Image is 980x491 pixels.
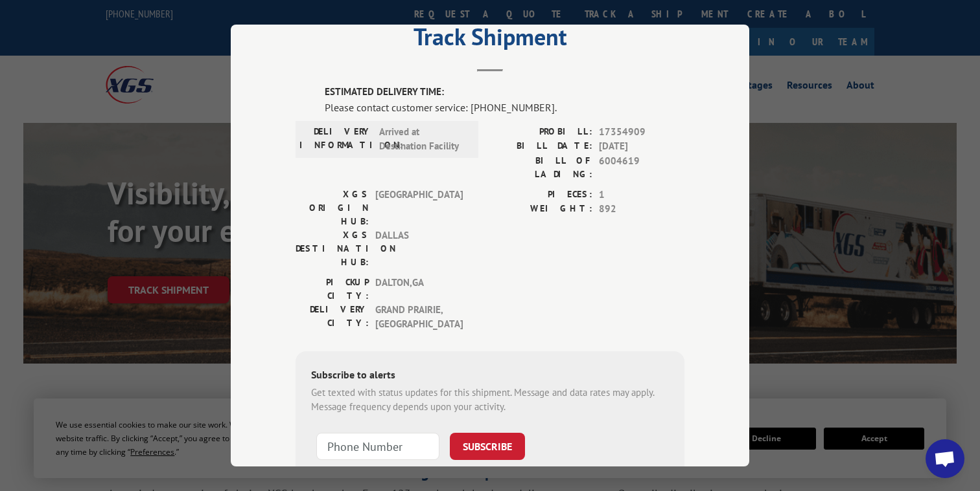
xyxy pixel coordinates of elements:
span: [DATE] [599,139,684,154]
h2: Track Shipment [296,28,684,52]
label: PICKUP CITY: [296,276,369,303]
span: 892 [599,202,684,217]
div: Please contact customer service: [PHONE_NUMBER]. [325,100,684,115]
span: GRAND PRAIRIE , [GEOGRAPHIC_DATA] [375,303,463,332]
label: XGS DESTINATION HUB: [296,228,369,269]
label: WEIGHT: [490,202,592,217]
div: Subscribe to alerts [311,367,669,386]
label: XGS ORIGIN HUB: [296,188,369,228]
div: Open chat [926,439,964,478]
label: DELIVERY CITY: [296,303,369,332]
div: Get texted with status updates for this shipment. Message and data rates may apply. Message frequ... [311,386,669,415]
span: 6004619 [599,154,684,181]
span: DALLAS [375,228,463,269]
button: SUBSCRIBE [450,433,525,460]
label: BILL DATE: [490,139,592,154]
label: PIECES: [490,188,592,202]
label: PROBILL: [490,125,592,140]
span: Arrived at Destination Facility [379,125,467,154]
label: DELIVERY INFORMATION: [299,125,373,154]
span: 1 [599,188,684,202]
label: ESTIMATED DELIVERY TIME: [325,85,684,100]
span: [GEOGRAPHIC_DATA] [375,188,463,228]
label: BILL OF LADING: [490,154,592,181]
span: DALTON , GA [375,276,463,303]
span: 17354909 [599,125,684,140]
input: Phone Number [316,433,439,460]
